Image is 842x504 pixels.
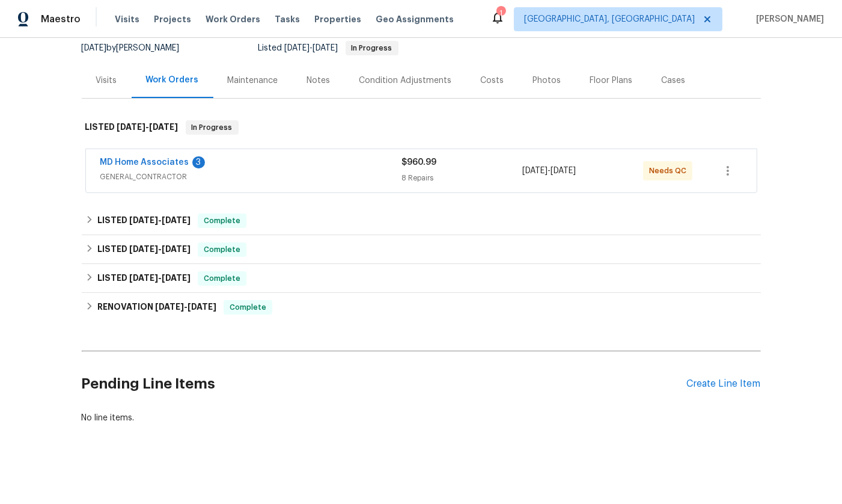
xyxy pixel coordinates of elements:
[117,123,146,131] span: [DATE]
[96,75,117,87] div: Visits
[162,274,191,282] span: [DATE]
[199,215,245,227] span: Complete
[162,245,191,253] span: [DATE]
[129,245,191,253] span: -
[228,75,278,87] div: Maintenance
[359,75,452,87] div: Condition Adjustments
[82,206,761,235] div: LISTED [DATE]-[DATE]Complete
[82,293,761,322] div: RENOVATION [DATE]-[DATE]Complete
[97,300,216,315] h6: RENOVATION
[129,245,158,253] span: [DATE]
[82,356,687,412] h2: Pending Line Items
[154,13,191,25] span: Projects
[199,244,245,256] span: Complete
[85,120,178,135] h6: LISTED
[258,44,398,52] span: Listed
[551,167,576,175] span: [DATE]
[82,41,194,55] div: by [PERSON_NAME]
[41,13,81,25] span: Maestro
[97,242,191,257] h6: LISTED
[524,13,695,25] span: [GEOGRAPHIC_DATA], [GEOGRAPHIC_DATA]
[82,235,761,264] div: LISTED [DATE]-[DATE]Complete
[100,158,189,167] a: MD Home Associates
[129,216,191,224] span: -
[496,7,505,19] div: 1
[82,44,107,52] span: [DATE]
[522,167,548,175] span: [DATE]
[97,271,191,286] h6: LISTED
[82,108,761,147] div: LISTED [DATE]-[DATE]In Progress
[146,74,199,86] div: Work Orders
[155,303,184,311] span: [DATE]
[649,165,691,177] span: Needs QC
[97,214,191,228] h6: LISTED
[129,216,158,224] span: [DATE]
[162,216,191,224] span: [DATE]
[285,44,338,52] span: -
[481,75,504,87] div: Costs
[314,13,361,25] span: Properties
[687,378,761,390] div: Create Line Item
[117,123,178,131] span: -
[313,44,338,52] span: [DATE]
[100,171,402,183] span: GENERAL_CONTRACTOR
[225,301,271,313] span: Complete
[187,121,237,134] span: In Progress
[188,303,216,311] span: [DATE]
[199,272,245,284] span: Complete
[533,75,561,87] div: Photos
[662,75,686,87] div: Cases
[150,123,178,131] span: [DATE]
[751,13,824,25] span: [PERSON_NAME]
[376,13,454,25] span: Geo Assignments
[285,44,310,52] span: [DATE]
[129,274,191,282] span: -
[206,13,260,25] span: Work Orders
[275,15,300,23] span: Tasks
[129,274,158,282] span: [DATE]
[82,412,761,424] div: No line items.
[402,158,437,167] span: $960.99
[590,75,633,87] div: Floor Plans
[522,165,576,177] span: -
[115,13,139,25] span: Visits
[192,156,205,168] div: 3
[307,75,331,87] div: Notes
[155,303,216,311] span: -
[82,264,761,293] div: LISTED [DATE]-[DATE]Complete
[402,172,523,184] div: 8 Repairs
[347,45,397,52] span: In Progress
